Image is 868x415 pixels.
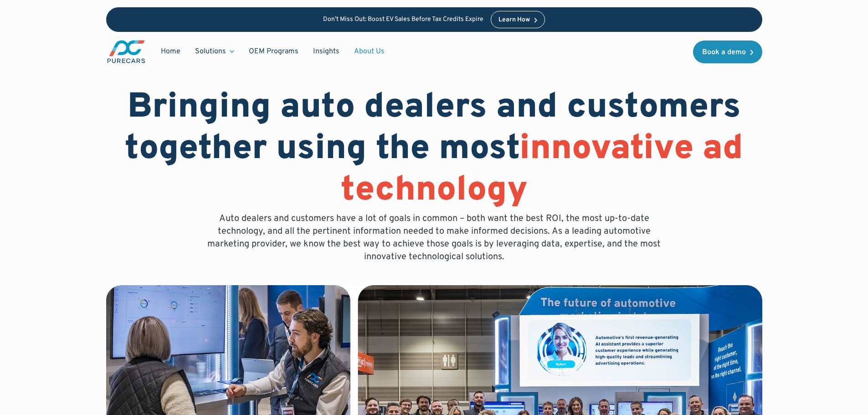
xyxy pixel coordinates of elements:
[106,39,146,64] a: main
[341,128,744,213] span: innovative ad technology
[347,43,392,60] a: About Us
[498,17,530,23] div: Learn How
[154,43,188,60] a: Home
[241,43,306,60] a: OEM Programs
[106,87,762,212] h1: Bringing auto dealers and customers together using the most
[201,212,668,263] p: Auto dealers and customers have a lot of goals in common – both want the best ROI, the most up-to...
[323,16,483,24] p: Don’t Miss Out: Boost EV Sales Before Tax Credits Expire
[188,43,241,60] div: Solutions
[306,43,347,60] a: Insights
[702,49,746,56] div: Book a demo
[106,39,146,64] img: purecars logo
[491,11,545,28] a: Learn How
[693,41,762,63] a: Book a demo
[195,46,226,56] div: Solutions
